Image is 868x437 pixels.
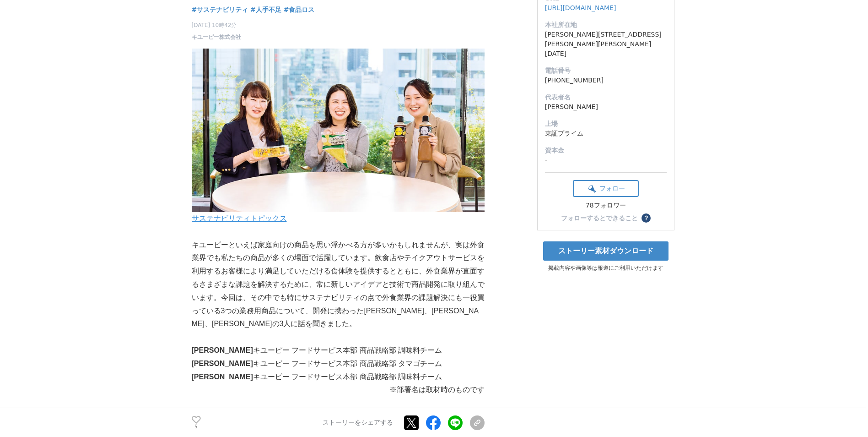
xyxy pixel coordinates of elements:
[192,33,241,41] a: キユーピー株式会社
[545,30,667,59] dd: [PERSON_NAME][STREET_ADDRESS][PERSON_NAME][PERSON_NAME][DATE]
[545,119,667,129] dt: 上場
[192,360,253,367] strong: [PERSON_NAME]
[192,357,485,371] p: キユーピー フードサービス本部 商品戦略部 タマゴチーム
[543,241,669,261] a: ストーリー素材ダウンロード
[192,346,253,354] strong: [PERSON_NAME]
[192,49,485,212] img: thumbnail_ae2457a0-ad26-11ef-b41d-81ca44a47762.png
[537,264,674,272] p: 掲載内容や画像等は報道にご利用いただけます
[545,102,667,112] dd: [PERSON_NAME]
[561,215,638,221] div: フォローするとできること
[192,425,201,429] p: 5
[192,5,248,15] a: #サステナビリティ
[545,76,667,85] dd: [PHONE_NUMBER]
[573,202,639,210] div: 78フォロワー
[545,20,667,30] dt: 本社所在地
[323,419,393,427] p: ストーリーをシェアする
[545,4,616,11] a: [URL][DOMAIN_NAME]
[643,215,649,221] span: ？
[573,180,639,197] button: フォロー
[250,5,281,14] span: #人手不足
[545,146,667,155] dt: 資本金
[250,5,281,15] a: #人手不足
[192,21,241,29] span: [DATE] 10時42分
[192,371,485,384] p: キユーピー フードサービス本部 商品戦略部 調味料チーム
[192,239,485,331] p: キユーピーといえば家庭向けの商品を思い浮かべる方が多いかもしれませんが、実は外食業界でも私たちの商品が多くの場面で活躍しています。飲食店やテイクアウトサービスを利用するお客様により満足していただ...
[192,5,248,14] span: #サステナビリティ
[545,93,667,102] dt: 代表者名
[192,344,485,357] p: キユーピー フードサービス本部 商品戦略部 調味料チーム
[284,5,315,14] span: #食品ロス
[545,129,667,138] dd: 東証プライム
[192,383,485,397] p: ※部署名は取材時のものです
[192,373,253,381] strong: [PERSON_NAME]
[192,214,287,222] a: サステナビリティトピックス
[284,5,315,15] a: #食品ロス
[545,66,667,76] dt: 電話番号
[545,155,667,165] dd: -
[642,213,651,223] button: ？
